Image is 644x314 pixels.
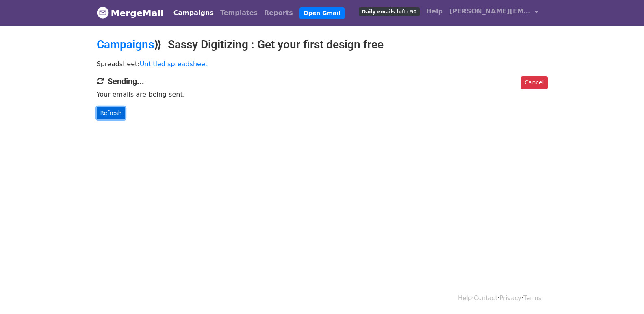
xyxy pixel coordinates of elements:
[97,6,109,19] img: MergeMail logo
[97,60,548,68] p: Spreadsheet:
[217,5,261,21] a: Templates
[521,76,547,89] a: Cancel
[449,6,531,16] span: [PERSON_NAME][EMAIL_ADDRESS][DOMAIN_NAME]
[499,295,521,302] a: Privacy
[97,76,548,86] h4: Sending...
[423,3,446,19] a: Help
[97,90,548,99] p: Your emails are being sent.
[299,7,345,19] a: Open Gmail
[523,295,541,302] a: Terms
[359,7,419,16] span: Daily emails left: 50
[97,38,548,52] h2: ⟫ Sassy Digitizing : Get your first design free
[458,295,472,302] a: Help
[97,38,154,51] a: Campaigns
[97,107,126,119] a: Refresh
[603,275,644,314] iframe: Chat Widget
[140,60,208,68] a: Untitled spreadsheet
[97,4,164,22] a: MergeMail
[261,5,296,21] a: Reports
[170,5,217,21] a: Campaigns
[474,295,497,302] a: Contact
[446,3,541,22] a: [PERSON_NAME][EMAIL_ADDRESS][DOMAIN_NAME]
[356,3,423,19] a: Daily emails left: 50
